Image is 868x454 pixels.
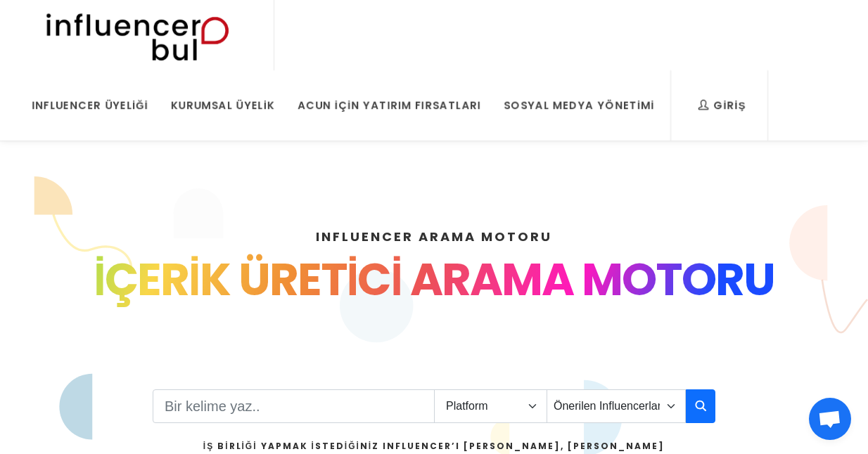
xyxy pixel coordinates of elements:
a: Giriş [687,70,756,141]
div: Sosyal Medya Yönetimi [504,98,654,113]
a: Open chat [809,398,851,440]
a: Influencer Üyeliği [21,70,159,141]
a: Acun İçin Yatırım Fırsatları [287,70,492,141]
h2: İş Birliği Yapmak İstediğiniz Influencer’ı [PERSON_NAME], [PERSON_NAME] [203,440,665,453]
div: Acun İçin Yatırım Fırsatları [298,98,481,113]
div: Influencer Üyeliği [32,98,148,113]
div: Kurumsal Üyelik [171,98,275,113]
input: Search [153,389,435,423]
a: Sosyal Medya Yönetimi [493,70,665,141]
h4: INFLUENCER ARAMA MOTORU [42,227,826,246]
div: İÇERİK ÜRETİCİ ARAMA MOTORU [42,246,826,313]
a: Kurumsal Üyelik [160,70,286,141]
div: Giriş [698,98,746,113]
